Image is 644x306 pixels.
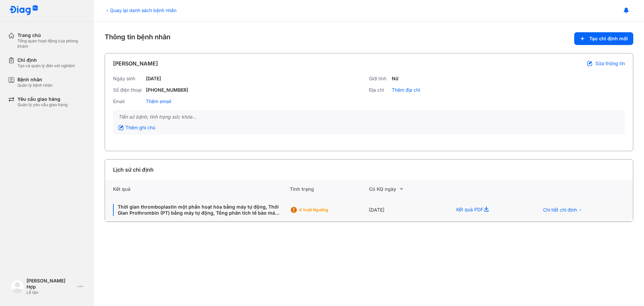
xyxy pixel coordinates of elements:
button: Tạo chỉ định mới [574,32,633,45]
div: Nữ [392,76,398,82]
div: Có KQ ngày [369,185,448,193]
span: Chi tiết chỉ định [543,207,577,213]
img: logo [11,280,24,293]
div: Giới tính [369,76,389,82]
div: [DATE] [146,76,161,82]
div: [PERSON_NAME] Hợp [26,278,75,290]
div: Địa chỉ [369,87,389,93]
div: [PERSON_NAME] [113,59,158,68]
div: 6 Vượt ngưỡng [299,207,353,213]
div: Thêm ghi chú [118,125,155,131]
div: Số điện thoại [113,87,143,93]
div: Trang chủ [17,32,86,38]
div: Lịch sử chỉ định [113,166,154,174]
div: Tình trạng [290,180,369,199]
div: Email [113,98,143,104]
div: Ngày sinh [113,76,143,82]
div: Chỉ định [17,57,75,63]
div: Thêm email [146,98,171,104]
div: Thời gian thromboplastin một phần hoạt hóa bằng máy tự động, Thời Gian Prothrombin (PT) bằng máy ... [113,204,282,216]
div: Bệnh nhân [17,77,53,83]
div: Kết quả PDF [448,199,531,222]
div: [PHONE_NUMBER] [146,87,188,93]
div: Lễ tân [26,290,75,295]
div: Tiền sử bệnh, tình trạng sức khỏe... [118,114,620,120]
div: Quản lý bệnh nhân [17,83,53,88]
div: Yêu cầu giao hàng [17,96,67,102]
div: [DATE] [369,199,448,222]
div: Thông tin bệnh nhân [105,32,633,45]
div: Kết quả [105,180,290,199]
span: Sửa thông tin [595,60,625,67]
div: Quản lý yêu cầu giao hàng [17,102,67,107]
img: logo [9,5,38,16]
span: Tạo chỉ định mới [589,36,628,42]
div: Tổng quan hoạt động của phòng khám [17,38,86,49]
div: Quay lại danh sách bệnh nhân [105,7,176,14]
button: Chi tiết chỉ định [539,205,586,215]
div: Tạo và quản lý đơn xét nghiệm [17,63,75,69]
div: Thêm địa chỉ [392,87,420,93]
